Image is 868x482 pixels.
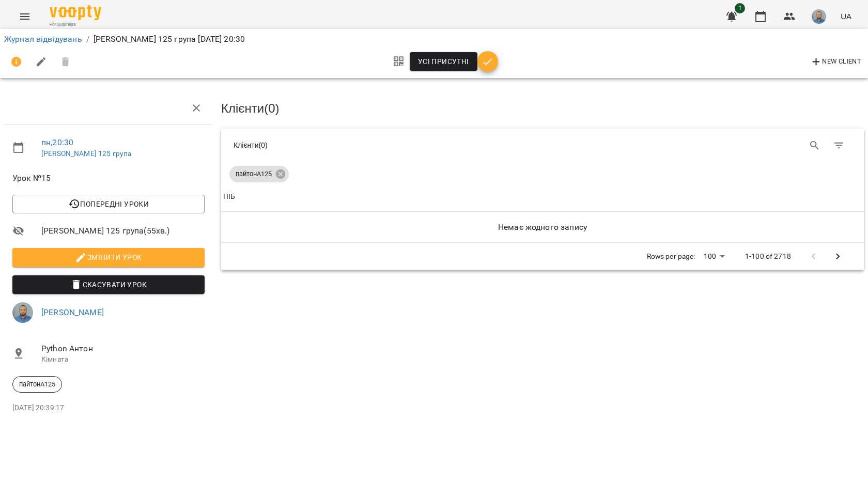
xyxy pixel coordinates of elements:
[647,252,695,262] p: Rows per page:
[94,33,245,45] p: [PERSON_NAME] 125 група [DATE] 20:30
[223,220,862,235] h6: Немає жодного запису
[229,166,289,182] div: пайтонА125
[221,102,864,115] h3: Клієнти ( 0 )
[21,278,196,291] span: Скасувати Урок
[41,149,131,158] a: [PERSON_NAME] 125 група
[827,133,851,158] button: Фільтр
[4,34,82,44] a: Журнал відвідувань
[12,376,62,393] div: пайтонА125
[4,33,864,45] nav: breadcrumb
[221,129,864,162] div: Table Toolbar
[810,56,861,68] span: New Client
[41,307,104,317] a: [PERSON_NAME]
[418,55,469,68] span: Усі присутні
[41,225,205,237] span: [PERSON_NAME] 125 група ( 55 хв. )
[745,252,791,262] p: 1-100 of 2718
[812,9,826,24] img: 2a5fecbf94ce3b4251e242cbcf70f9d8.jpg
[223,191,862,203] span: ПІБ
[234,140,535,150] div: Клієнти ( 0 )
[802,133,827,158] button: Search
[41,354,205,365] p: Кімната
[12,4,37,29] button: Menu
[12,302,33,323] img: 2a5fecbf94ce3b4251e242cbcf70f9d8.jpg
[410,52,477,71] button: Усі присутні
[12,248,205,267] button: Змінити урок
[50,21,101,28] span: For Business
[826,244,850,269] button: Next Page
[808,54,864,70] button: New Client
[700,249,729,264] div: 100
[12,403,205,413] p: [DATE] 20:39:17
[12,275,205,294] button: Скасувати Урок
[21,251,196,263] span: Змінити урок
[13,380,61,389] span: пайтонА125
[229,169,278,179] span: пайтонА125
[86,33,89,45] li: /
[841,11,851,22] span: UA
[12,195,205,213] button: Попередні уроки
[41,343,205,355] span: Python Антон
[223,191,235,203] div: ПІБ
[836,7,856,26] button: UA
[50,5,101,20] img: Voopty Logo
[21,198,196,210] span: Попередні уроки
[41,137,73,147] a: пн , 20:30
[735,3,745,13] span: 1
[12,172,205,184] span: Урок №15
